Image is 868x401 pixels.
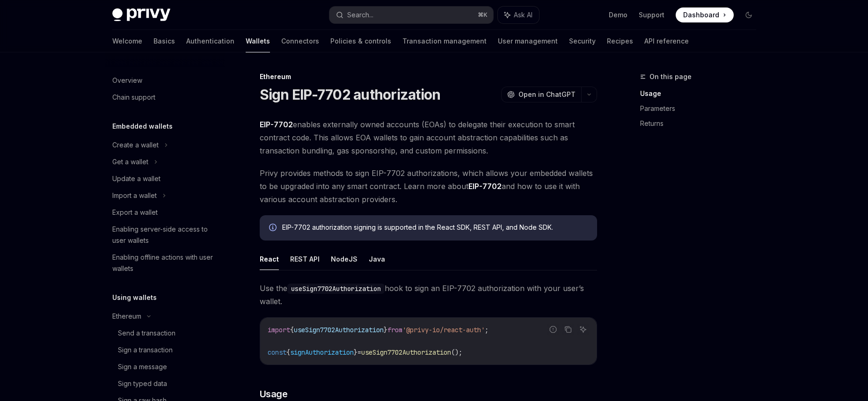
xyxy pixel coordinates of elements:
svg: Info [269,224,278,233]
a: User management [498,30,558,52]
span: from [387,326,402,334]
span: signAuthorization [290,348,354,357]
a: Policies & controls [330,30,391,52]
a: Sign typed data [105,375,225,392]
button: React [260,248,279,270]
div: Search... [347,9,373,21]
div: Enabling offline actions with user wallets [112,252,219,274]
div: EIP-7702 authorization signing is supported in the React SDK, REST API, and Node SDK. [282,223,588,233]
button: REST API [290,248,320,270]
a: Recipes [607,30,633,52]
span: Ask AI [514,10,532,20]
div: Overview [112,75,142,86]
div: Get a wallet [112,156,148,168]
button: Java [369,248,385,270]
span: const [268,348,286,357]
span: } [384,326,387,334]
a: Usage [640,86,764,101]
div: Update a wallet [112,173,160,184]
a: Send a transaction [105,325,225,342]
button: Open in ChatGPT [501,87,581,102]
a: Export a wallet [105,204,225,221]
a: Update a wallet [105,170,225,187]
span: '@privy-io/react-auth' [402,326,485,334]
a: Welcome [112,30,142,52]
button: Ask AI [577,323,589,335]
span: (); [451,348,462,357]
div: Create a wallet [112,139,159,151]
button: Report incorrect code [547,323,559,335]
a: Enabling offline actions with user wallets [105,249,225,277]
span: On this page [649,71,692,82]
div: Export a wallet [112,207,158,218]
button: Search...⌘K [329,7,493,23]
h5: Embedded wallets [112,121,173,132]
a: Security [569,30,596,52]
div: Sign a transaction [118,344,173,356]
span: enables externally owned accounts (EOAs) to delegate their execution to smart contract code. This... [260,118,597,157]
div: Send a transaction [118,328,175,339]
a: Returns [640,116,764,131]
span: Use the hook to sign an EIP-7702 authorization with your user’s wallet. [260,282,597,308]
span: Usage [260,387,288,401]
button: Copy the contents from the code block [562,323,574,335]
a: Connectors [281,30,319,52]
a: Authentication [186,30,234,52]
span: ; [485,326,489,334]
a: Demo [609,10,627,20]
span: { [286,348,290,357]
button: Toggle dark mode [741,7,756,22]
span: ⌘ K [478,11,488,19]
span: { [290,326,294,334]
h5: Using wallets [112,292,157,303]
span: Dashboard [683,10,719,20]
a: Parameters [640,101,764,116]
span: useSign7702Authorization [294,326,384,334]
div: Import a wallet [112,190,157,201]
span: useSign7702Authorization [361,348,451,357]
span: Privy provides methods to sign EIP-7702 authorizations, which allows your embedded wallets to be ... [260,167,597,206]
div: Enabling server-side access to user wallets [112,224,219,246]
a: Enabling server-side access to user wallets [105,221,225,249]
span: } [354,348,357,357]
a: Sign a transaction [105,342,225,358]
span: import [268,326,290,334]
a: Transaction management [402,30,487,52]
a: Sign a message [105,358,225,375]
a: API reference [644,30,689,52]
a: Chain support [105,89,225,106]
div: Ethereum [260,72,597,81]
a: Basics [153,30,175,52]
span: = [357,348,361,357]
img: dark logo [112,8,170,22]
a: EIP-7702 [260,120,293,130]
div: Chain support [112,92,155,103]
a: Wallets [246,30,270,52]
span: Open in ChatGPT [518,90,576,99]
a: Overview [105,72,225,89]
a: Dashboard [676,7,734,22]
div: Ethereum [112,311,141,322]
div: Sign typed data [118,378,167,389]
a: EIP-7702 [468,182,502,191]
a: Support [639,10,664,20]
button: NodeJS [331,248,357,270]
h1: Sign EIP-7702 authorization [260,86,441,103]
div: Sign a message [118,361,167,372]
code: useSign7702Authorization [287,284,385,294]
button: Ask AI [498,7,539,23]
